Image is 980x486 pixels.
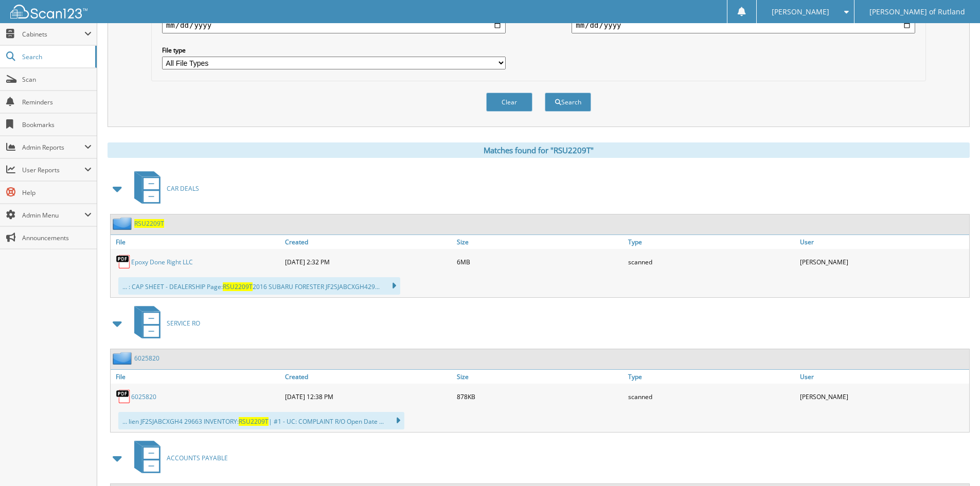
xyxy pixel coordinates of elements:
[486,93,532,112] button: Clear
[131,258,193,266] a: Epoxy Done Right LLC
[134,354,159,363] a: 6025820
[116,389,131,404] img: PDF.png
[167,319,200,328] span: SERVICE RO
[572,17,915,33] input: end
[22,52,90,61] span: Search
[22,166,84,174] span: User Reports
[22,120,92,129] span: Bookmarks
[797,386,969,407] div: [PERSON_NAME]
[131,392,156,401] a: 6025820
[454,251,626,272] div: 6MB
[128,168,199,209] a: CAR DEALS
[282,386,454,407] div: [DATE] 12:38 PM
[797,235,969,249] a: User
[111,370,282,384] a: File
[454,370,626,384] a: Size
[128,303,200,344] a: SERVICE RO
[134,219,164,228] a: RSU2209T
[167,184,199,193] span: CAR DEALS
[797,370,969,384] a: User
[772,9,829,15] span: [PERSON_NAME]
[282,251,454,272] div: [DATE] 2:32 PM
[626,386,797,407] div: scanned
[22,143,84,152] span: Admin Reports
[223,282,253,291] span: RSU2209T
[167,454,228,462] span: ACCOUNTS PAYABLE
[111,235,282,249] a: File
[113,217,134,230] img: folder2.png
[626,251,797,272] div: scanned
[869,9,965,15] span: [PERSON_NAME] of Rutland
[929,437,980,486] iframe: Chat Widget
[22,30,84,39] span: Cabinets
[626,370,797,384] a: Type
[113,352,134,365] img: folder2.png
[545,93,591,112] button: Search
[22,188,92,197] span: Help
[128,438,228,478] a: ACCOUNTS PAYABLE
[162,46,506,55] label: File type
[118,277,400,295] div: ... : CAP SHEET - DEALERSHIP Page: 2016 SUBARU FORESTER JF2SJABCXGH429...
[108,142,970,158] div: Matches found for "RSU2209T"
[10,5,87,19] img: scan123-logo-white.svg
[116,254,131,269] img: PDF.png
[797,251,969,272] div: [PERSON_NAME]
[22,75,92,84] span: Scan
[22,98,92,106] span: Reminders
[162,17,506,33] input: start
[454,235,626,249] a: Size
[626,235,797,249] a: Type
[239,417,269,426] span: RSU2209T
[282,235,454,249] a: Created
[282,370,454,384] a: Created
[22,233,92,242] span: Announcements
[22,211,84,220] span: Admin Menu
[118,412,404,429] div: ... lien JF2SJABCXGH4 29663 INVENTORY: | #1 - UC: COMPLAINT R/O Open Date ...
[454,386,626,407] div: 878KB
